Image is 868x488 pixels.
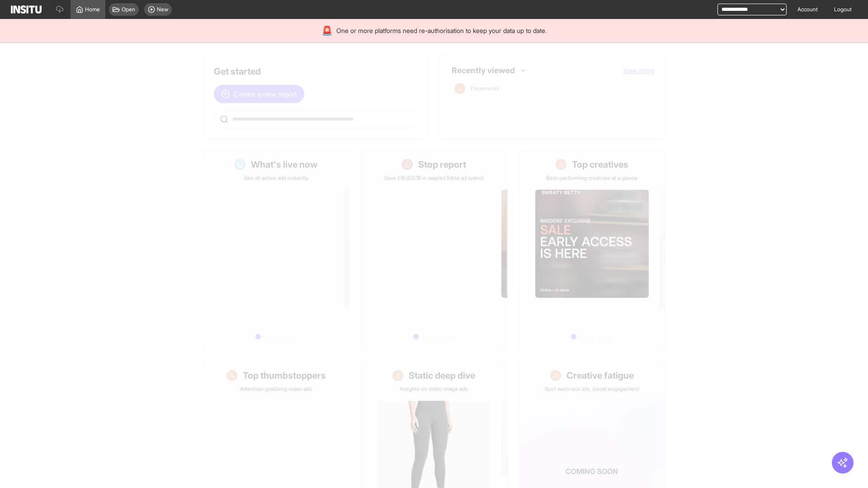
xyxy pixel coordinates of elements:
span: Open [122,6,135,13]
img: Logo [11,5,42,14]
div: 🚨 [321,24,333,37]
span: One or more platforms need re-authorisation to keep your data up to date. [336,26,547,35]
span: New [157,6,168,13]
span: Home [85,6,100,13]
